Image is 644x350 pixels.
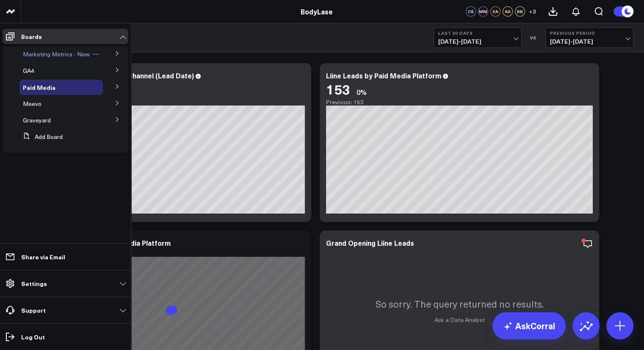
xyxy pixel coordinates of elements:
a: Log Out [3,329,128,344]
span: [DATE] - [DATE] [550,38,629,45]
div: VS [526,35,541,40]
button: Last 30 Days[DATE]-[DATE] [434,28,522,48]
a: Meevo [23,100,41,107]
b: Previous Period [550,31,629,36]
div: KA [503,6,513,17]
a: Ask a Data Analyst [434,316,485,324]
a: Paid Media [23,84,55,91]
div: 153 [326,81,350,97]
div: BB [515,6,525,17]
p: Share via Email [21,253,65,260]
span: + 3 [529,8,536,14]
span: Marketing Metrics - New [23,50,90,58]
span: Paid Media [23,83,55,92]
a: Graveyard [23,117,51,124]
a: BodyLase [301,7,333,16]
div: Grand Opening Liine Leads [326,238,414,247]
p: Support [21,307,46,314]
div: MM [478,6,488,17]
span: Graveyard [23,116,51,124]
a: GA4 [23,67,34,74]
button: +3 [527,6,537,17]
p: Settings [21,280,47,287]
div: Liine Leads by Paid Media Platform [326,71,441,80]
button: Previous Period[DATE]-[DATE] [545,28,633,48]
div: Previous: 153 [326,99,593,106]
p: So sorry. The query returned no results. [376,297,544,310]
span: GA4 [23,67,34,75]
span: [DATE] - [DATE] [438,38,517,45]
div: EA [490,6,500,17]
a: Marketing Metrics - New [23,51,90,58]
p: Boards [21,33,42,40]
p: Log Out [21,333,45,340]
button: Add Board [19,129,63,144]
span: Meevo [23,100,41,108]
b: Last 30 Days [438,31,517,36]
div: 0% [357,87,367,97]
div: Previous: 35 [38,99,305,106]
div: CS [466,6,476,17]
a: AskCorral [492,312,566,339]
